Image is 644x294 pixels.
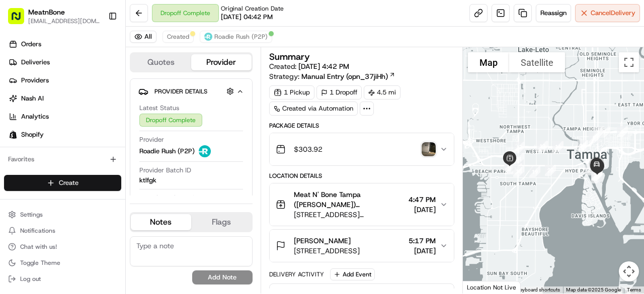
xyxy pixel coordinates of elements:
div: Package Details [269,122,454,130]
div: 1 Dropoff [316,85,362,100]
a: Providers [4,72,125,88]
button: Toggle Theme [4,256,121,270]
button: [PERSON_NAME][STREET_ADDRESS]5:17 PM[DATE] [270,230,454,262]
div: Location Not Live [463,281,521,293]
div: Start new chat [45,96,165,106]
button: Map camera controls [619,261,639,281]
button: Reassign [536,4,571,22]
button: Keyboard shortcuts [517,286,560,293]
img: roadie-logo-v2.jpg [204,33,212,41]
div: Location Details [269,172,454,180]
span: [DATE] [409,205,436,215]
div: 21 [581,160,600,179]
span: [STREET_ADDRESS][PERSON_NAME] [294,210,405,220]
div: 14 [509,149,528,168]
img: 1736555255976-a54dd68f-1ca7-489b-9aae-adbdc363a1c4 [10,96,28,114]
button: Show street map [468,52,509,72]
span: Meat N' Bone Tampa ([PERSON_NAME]) [PERSON_NAME] [294,189,405,210]
div: 18 [509,162,528,181]
img: 1736555255976-a54dd68f-1ca7-489b-9aae-adbdc363a1c4 [20,183,28,191]
button: Chat with us! [4,240,121,254]
div: We're available if you need us! [45,106,138,114]
button: CancelDelivery [575,4,640,22]
div: 19 [525,162,544,181]
button: Provider [191,54,252,70]
a: Shopify [4,127,125,143]
span: Provider Batch ID [139,166,191,175]
img: Google [465,280,499,293]
span: Log out [20,275,41,283]
div: 12 [533,137,552,156]
img: Wisdom Oko [10,146,26,166]
div: 7 [595,123,614,142]
span: 5:17 PM [409,236,436,246]
button: $303.92photo_proof_of_delivery image [270,133,454,165]
a: Orders [4,36,125,52]
div: Strategy: [269,71,395,81]
button: [EMAIL_ADDRESS][DOMAIN_NAME] [28,17,100,25]
button: Show satellite imagery [509,52,565,72]
button: Quotes [131,54,191,70]
button: All [130,31,156,43]
div: 13 [510,138,529,157]
span: Wisdom [PERSON_NAME] [31,183,107,191]
span: Chat with us! [20,243,57,251]
button: Settings [4,208,121,222]
h3: Summary [269,52,310,61]
a: Manual Entry (opn_37jiHh) [301,71,395,81]
span: Cancel Delivery [591,9,635,18]
img: Shopify logo [9,131,17,139]
div: Past conversations [10,131,67,139]
span: Map data ©2025 Google [566,287,621,292]
a: Created via Automation [269,102,358,116]
button: Notes [131,214,191,230]
button: Create [4,175,121,191]
span: Latest Status [139,104,179,113]
img: Wisdom Oko [10,173,26,193]
div: 11 [548,137,568,156]
img: roadie-logo-v2.jpg [199,145,211,157]
div: 20 [541,161,560,180]
span: • [109,183,113,191]
span: Providers [21,76,49,85]
button: Flags [191,214,252,230]
button: Start new chat [171,99,183,111]
button: See all [156,129,183,141]
a: Deliveries [4,54,125,70]
span: [DATE] [115,156,135,164]
span: Provider Delivery ID [139,193,199,203]
span: [STREET_ADDRESS] [294,246,360,256]
button: Provider Details [138,83,244,100]
span: Orders [21,40,41,49]
img: 1724597045416-56b7ee45-8013-43a0-a6f9-03cb97ddad50 [21,96,39,114]
span: Pylon [100,220,122,227]
span: Notifications [20,227,55,235]
span: [DATE] [409,246,436,256]
span: [PERSON_NAME] [294,236,351,246]
button: Created [163,31,194,43]
div: 4.5 mi [364,85,400,100]
a: Terms (opens in new tab) [627,287,641,292]
span: Settings [20,211,43,219]
button: MeatnBone [28,7,65,17]
span: Wisdom [PERSON_NAME] [31,156,107,164]
a: Nash AI [4,90,125,107]
p: Welcome 👋 [10,40,183,56]
div: 10 [573,136,592,155]
div: 1 Pickup [269,85,314,100]
a: Open this area in Google Maps (opens a new window) [465,280,499,293]
button: Log out [4,272,121,286]
div: 17 [507,159,526,178]
span: Roadie Rush (P2P) [214,33,268,41]
input: Clear [26,65,166,75]
a: Analytics [4,109,125,125]
div: Delivery Activity [269,270,324,278]
span: Provider [139,135,164,144]
span: Roadie Rush (P2P) [139,147,195,156]
button: Roadie Rush (P2P) [200,31,272,43]
img: photo_proof_of_delivery image [422,142,436,156]
span: [DATE] 4:42 PM [298,62,349,71]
